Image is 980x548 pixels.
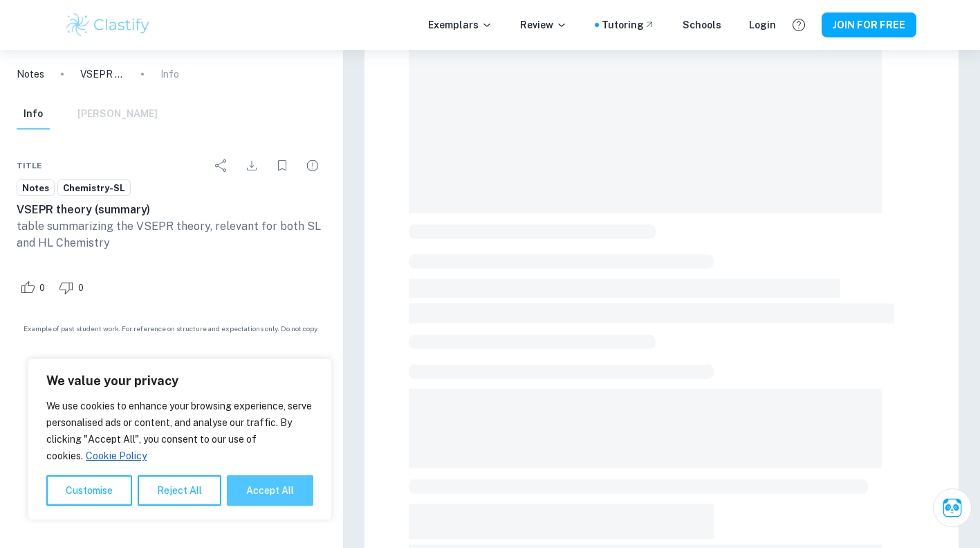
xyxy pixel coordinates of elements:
[787,13,811,37] button: Help and Feedback
[64,11,152,39] img: Clastify logo
[55,276,91,299] div: Dislike
[428,17,492,33] p: Exemplars
[299,152,326,179] div: Report issue
[57,179,131,197] a: Chemistry-SL
[17,218,326,251] p: table summarizing the VSEPR theory, relevant for both SL and HL Chemistry
[17,159,42,172] span: Title
[71,281,91,295] span: 0
[46,475,132,506] button: Customise
[268,152,296,179] div: Bookmark
[602,17,655,33] a: Tutoring
[80,67,124,82] p: VSEPR theory (summary)
[683,17,721,33] a: Schools
[207,152,235,179] div: Share
[138,475,221,506] button: Reject All
[520,17,567,33] p: Review
[227,475,313,506] button: Accept All
[17,67,44,82] a: Notes
[238,152,266,179] div: Download
[46,398,313,464] p: We use cookies to enhance your browsing experience, serve personalised ads or content, and analys...
[17,179,55,197] a: Notes
[160,67,179,82] p: Info
[32,281,53,295] span: 0
[17,182,54,195] span: Notes
[58,182,130,195] span: Chemistry-SL
[822,12,916,37] button: JOIN FOR FREE
[46,373,313,389] p: We value your privacy
[17,202,326,218] h6: VSEPR theory (summary)
[749,17,776,33] a: Login
[17,324,326,334] span: Example of past student work. For reference on structure and expectations only. Do not copy.
[85,450,147,462] a: Cookie Policy
[17,276,53,299] div: Like
[17,99,50,130] button: Info
[28,358,332,520] div: We value your privacy
[933,488,972,527] button: Ask Clai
